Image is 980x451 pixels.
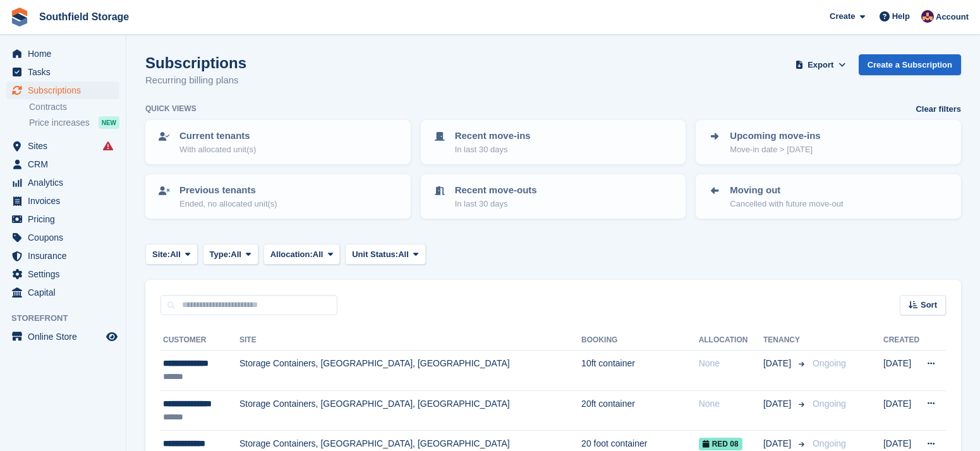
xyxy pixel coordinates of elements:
h1: Subscriptions [145,54,246,71]
span: Subscriptions [28,81,104,99]
span: Ongoing [813,438,846,448]
a: Contracts [29,101,119,113]
button: Type: All [203,244,258,265]
p: Ended, no allocated unit(s) [179,198,277,210]
span: Insurance [28,247,104,265]
span: Type: [210,248,231,261]
img: stora-icon-8386f47178a22dfd0bd8f6a31ec36ba5ce8667c1dd55bd0f319d3a0aa187defe.svg [10,8,29,27]
span: Allocation: [270,248,313,261]
th: Tenancy [763,330,808,351]
div: None [699,357,763,370]
a: Southfield Storage [34,6,134,27]
span: [DATE] [763,397,794,411]
a: menu [6,63,119,81]
span: Unit Status: [352,248,398,261]
span: Home [28,45,104,63]
span: Tasks [28,63,104,81]
p: Upcoming move-ins [730,129,820,143]
td: Storage Containers, [GEOGRAPHIC_DATA], [GEOGRAPHIC_DATA] [239,390,581,431]
span: Settings [28,265,104,283]
span: All [170,248,181,261]
span: Analytics [28,174,104,191]
div: NEW [99,116,119,129]
a: Recent move-ins In last 30 days [422,121,685,163]
th: Site [239,330,581,351]
a: Previous tenants Ended, no allocated unit(s) [147,176,409,217]
span: Help [892,10,910,23]
p: With allocated unit(s) [179,143,256,156]
a: menu [6,284,119,301]
span: Price increases [29,117,90,129]
a: menu [6,229,119,246]
span: [DATE] [763,357,794,370]
a: Price increases NEW [29,116,119,129]
td: 10ft container [581,351,699,391]
span: All [231,248,241,261]
p: Recent move-ins [455,129,531,143]
p: Move-in date > [DATE] [730,143,820,156]
span: Invoices [28,192,104,210]
a: Recent move-outs In last 30 days [422,176,685,217]
p: In last 30 days [455,198,537,210]
th: Booking [581,330,699,351]
span: Create [830,10,855,23]
span: Sort [921,299,937,311]
a: Upcoming move-ins Move-in date > [DATE] [697,121,960,163]
a: menu [6,247,119,265]
span: Account [936,11,969,23]
p: Current tenants [179,129,256,143]
span: Online Store [28,328,104,346]
a: menu [6,328,119,346]
span: All [313,248,324,261]
button: Site: All [145,244,198,265]
td: [DATE] [883,351,919,391]
span: Ongoing [813,358,846,368]
a: Preview store [104,329,119,344]
th: Allocation [699,330,763,351]
a: Moving out Cancelled with future move-out [697,176,960,217]
span: Storefront [11,312,126,325]
span: Coupons [28,229,104,246]
a: menu [6,174,119,191]
th: Created [883,330,919,351]
td: [DATE] [883,390,919,431]
span: Capital [28,284,104,301]
div: None [699,397,763,411]
span: Export [808,59,833,71]
p: Recurring billing plans [145,73,246,88]
td: 20ft container [581,390,699,431]
img: Sharon Law [921,10,934,23]
span: [DATE] [763,437,794,450]
td: Storage Containers, [GEOGRAPHIC_DATA], [GEOGRAPHIC_DATA] [239,351,581,391]
span: Site: [152,248,170,261]
a: Clear filters [916,103,961,116]
a: menu [6,155,119,173]
a: menu [6,45,119,63]
span: Pricing [28,210,104,228]
p: Moving out [730,183,843,198]
p: In last 30 days [455,143,531,156]
p: Previous tenants [179,183,277,198]
span: All [398,248,409,261]
button: Unit Status: All [345,244,425,265]
a: menu [6,265,119,283]
a: menu [6,137,119,155]
p: Recent move-outs [455,183,537,198]
a: menu [6,192,119,210]
a: menu [6,210,119,228]
a: menu [6,81,119,99]
button: Export [793,54,849,75]
button: Allocation: All [263,244,341,265]
span: Ongoing [813,399,846,409]
span: CRM [28,155,104,173]
span: RED 08 [699,438,742,450]
th: Customer [160,330,239,351]
h6: Quick views [145,103,197,114]
span: Sites [28,137,104,155]
p: Cancelled with future move-out [730,198,843,210]
i: Smart entry sync failures have occurred [103,141,113,151]
a: Current tenants With allocated unit(s) [147,121,409,163]
a: Create a Subscription [859,54,961,75]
